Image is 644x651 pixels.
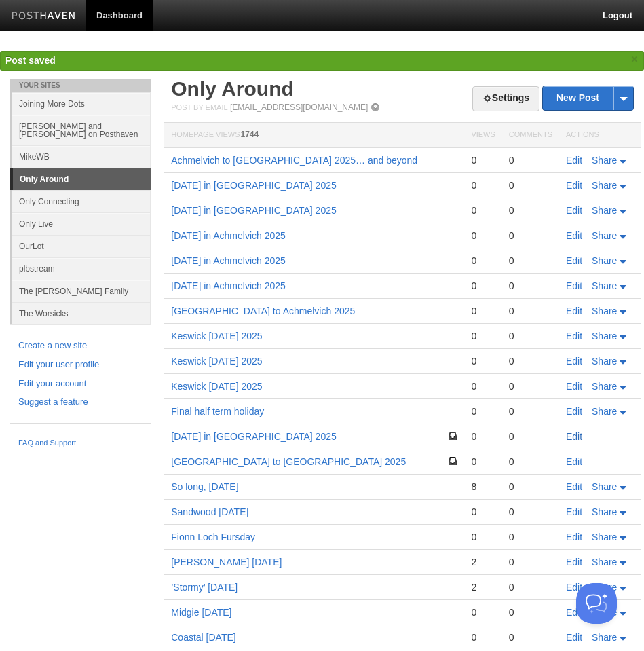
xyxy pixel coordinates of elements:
a: Edit your account [18,377,143,391]
span: Share [592,255,617,266]
a: [DATE] in [GEOGRAPHIC_DATA] 2025 [171,205,337,216]
a: So long, [DATE] [171,481,238,492]
span: Post by Email [171,103,227,111]
a: Edit [566,532,582,542]
div: 2 [471,556,495,568]
a: FAQ and Support [18,437,143,449]
a: Edit [566,381,582,392]
div: 0 [509,154,552,166]
div: 0 [509,430,552,443]
div: 0 [471,179,495,191]
div: 0 [471,255,495,267]
div: 0 [509,481,552,493]
a: [PERSON_NAME] and [PERSON_NAME] on Posthaven [12,115,151,145]
a: [GEOGRAPHIC_DATA] to [GEOGRAPHIC_DATA] 2025 [171,456,406,467]
div: 0 [471,229,495,242]
a: Edit [566,305,582,316]
a: New Post [543,86,633,110]
a: Keswick [DATE] 2025 [171,381,262,392]
div: 0 [509,455,552,468]
a: Edit [566,506,582,517]
div: 0 [509,405,552,417]
div: 0 [471,355,495,367]
a: Edit [566,180,582,191]
div: 0 [471,531,495,543]
a: Edit [566,456,582,467]
a: Only Around [13,168,151,190]
a: Only Connecting [12,190,151,212]
span: Share [592,280,617,291]
a: Edit [566,230,582,241]
a: MikeWB [12,145,151,168]
th: Comments [502,123,559,148]
span: Share [592,180,617,191]
a: [DATE] in Achmelvich 2025 [171,255,286,266]
a: Sandwood [DATE] [171,506,248,517]
span: Share [592,632,617,643]
a: Joining More Dots [12,92,151,115]
a: The [PERSON_NAME] Family [12,280,151,302]
div: 0 [471,330,495,342]
a: Edit [566,331,582,341]
a: Edit your user profile [18,358,143,372]
a: [PERSON_NAME] [DATE] [171,557,282,568]
span: Share [592,381,617,392]
a: Create a new site [18,339,143,353]
a: Achmelvich to [GEOGRAPHIC_DATA] 2025… and beyond [171,155,417,166]
a: Settings [472,86,539,111]
span: Share [592,406,617,417]
div: 0 [471,154,495,166]
a: The Worsicks [12,302,151,324]
div: 0 [509,229,552,242]
div: 0 [471,204,495,217]
a: Edit [566,155,582,166]
span: Share [592,305,617,316]
li: Your Sites [10,79,151,92]
span: Share [592,155,617,166]
a: OurLot [12,235,151,257]
span: Share [592,481,617,492]
a: × [628,51,641,68]
a: Fionn Loch Fursday [171,532,255,542]
div: 0 [471,430,495,443]
div: 0 [509,305,552,317]
a: ’Stormy’ [DATE] [171,582,238,593]
div: 0 [471,280,495,292]
a: Only Around [171,77,294,100]
a: Edit [566,481,582,492]
div: 0 [509,204,552,217]
div: 0 [471,305,495,317]
span: Share [592,331,617,341]
div: 0 [471,455,495,468]
a: Midgie [DATE] [171,607,231,618]
div: 2 [471,581,495,593]
a: Edit [566,356,582,367]
div: 0 [509,380,552,392]
div: 0 [471,631,495,644]
span: Post saved [5,55,56,66]
a: Edit [566,255,582,266]
a: Final half term holiday [171,406,264,417]
div: 0 [471,506,495,518]
a: Edit [566,406,582,417]
span: Share [592,582,617,593]
div: 8 [471,481,495,493]
a: Suggest a feature [18,395,143,409]
a: Coastal [DATE] [171,632,235,643]
a: Keswick [DATE] 2025 [171,331,262,341]
span: Share [592,356,617,367]
img: Posthaven-bar [12,12,76,22]
a: [DATE] in [GEOGRAPHIC_DATA] 2025 [171,431,337,442]
span: 1744 [241,130,259,139]
a: Edit [566,557,582,568]
div: 0 [509,606,552,618]
span: Share [592,506,617,517]
a: Edit [566,607,582,618]
div: 0 [509,179,552,191]
a: Edit [566,632,582,643]
div: 0 [471,405,495,417]
th: Homepage Views [164,123,464,148]
a: Keswick [DATE] 2025 [171,356,262,367]
a: Edit [566,205,582,216]
a: plbstream [12,257,151,280]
